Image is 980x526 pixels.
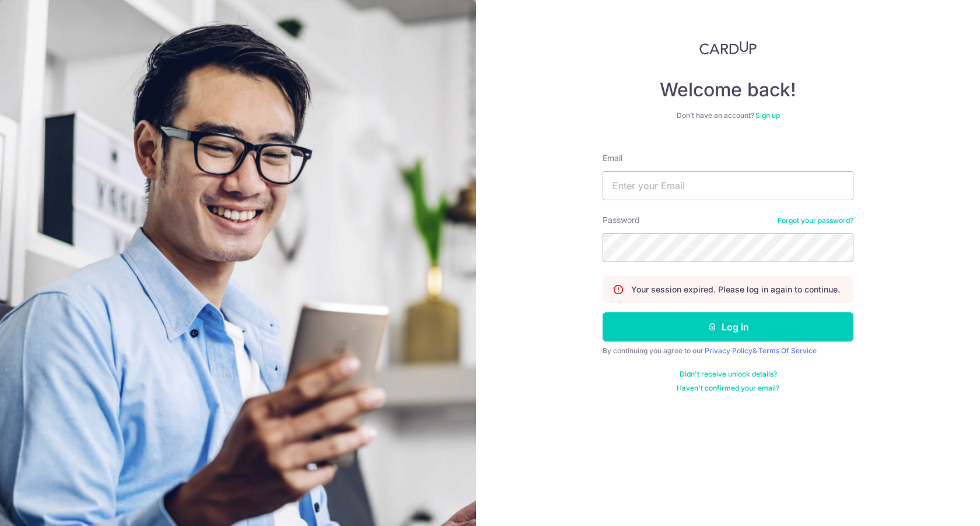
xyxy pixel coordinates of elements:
[603,346,853,356] div: By continuing you agree to our &
[603,171,853,200] input: Enter your Email
[705,346,752,355] a: Privacy Policy
[603,214,640,226] label: Password
[603,78,853,102] h4: Welcome back!
[699,41,757,55] img: CardUp Logo
[758,346,817,355] a: Terms Of Service
[603,152,622,164] label: Email
[603,111,853,120] div: Don’t have an account?
[778,216,853,225] a: Forgot your password?
[677,384,779,393] a: Haven't confirmed your email?
[680,370,777,379] a: Didn't receive unlock details?
[755,111,780,120] a: Sign up
[631,284,840,295] p: Your session expired. Please log in again to continue.
[603,312,853,342] button: Log in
